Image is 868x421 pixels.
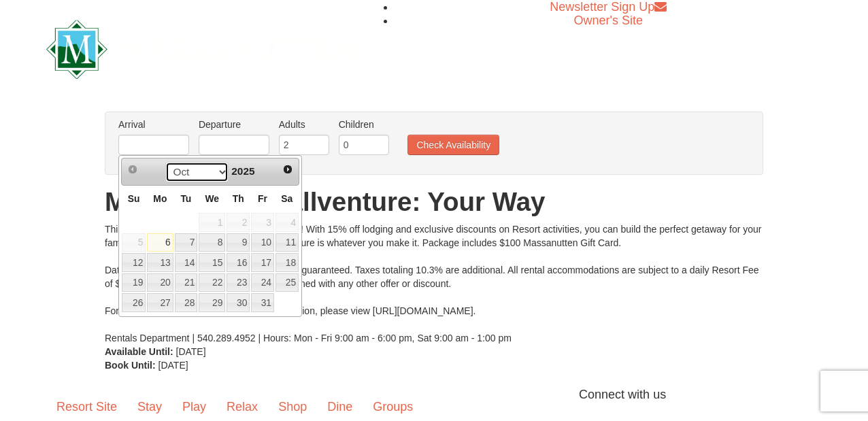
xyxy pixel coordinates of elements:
[227,233,250,252] a: 9
[153,193,167,204] span: Monday
[121,252,146,273] td: available
[574,14,643,27] a: Owner's Site
[227,253,250,272] a: 16
[226,292,250,313] td: available
[175,253,198,272] a: 14
[198,292,226,313] td: available
[199,293,225,312] a: 29
[227,273,250,292] a: 23
[46,386,822,404] p: Connect with us
[122,233,146,252] span: 5
[205,193,219,204] span: Wednesday
[198,233,226,253] td: available
[174,292,199,313] td: available
[174,233,199,253] td: available
[226,212,250,233] td: unAvailable
[198,252,226,273] td: available
[146,292,173,313] td: available
[279,118,329,131] label: Adults
[105,360,156,371] strong: Book Until:
[251,213,274,232] span: 3
[147,273,173,292] a: 20
[175,233,198,252] a: 7
[199,118,269,131] label: Departure
[122,273,146,292] a: 19
[198,212,226,233] td: unAvailable
[46,31,358,63] a: Massanutten Resort
[339,118,389,131] label: Children
[147,253,173,272] a: 13
[407,135,499,155] button: Check Availability
[122,293,146,312] a: 26
[281,193,293,204] span: Saturday
[128,193,140,204] span: Sunday
[199,273,225,292] a: 22
[127,164,138,175] span: Prev
[46,20,358,79] img: Massanutten Resort Logo
[276,233,299,252] a: 11
[146,273,173,293] td: available
[250,252,275,273] td: available
[226,273,250,293] td: available
[176,346,206,357] span: [DATE]
[198,273,226,293] td: available
[121,292,146,313] td: available
[180,193,191,204] span: Tuesday
[105,188,763,216] h1: Massanutten Fallventure: Your Way
[146,233,173,253] td: available
[226,233,250,253] td: available
[276,273,299,292] a: 25
[275,212,299,233] td: unAvailable
[251,293,274,312] a: 31
[275,252,299,273] td: available
[282,164,293,175] span: Next
[123,160,142,179] a: Prev
[122,253,146,272] a: 12
[251,273,274,292] a: 24
[105,222,763,345] div: This fall, adventure is all yours at Massanutten! With 15% off lodging and exclusive discounts on...
[231,165,254,177] span: 2025
[275,273,299,293] td: available
[250,273,275,293] td: available
[275,233,299,253] td: available
[121,233,146,253] td: unAvailable
[258,193,267,204] span: Friday
[227,293,250,312] a: 30
[174,273,199,293] td: available
[175,293,198,312] a: 28
[121,273,146,293] td: available
[251,253,274,272] a: 17
[278,160,297,179] a: Next
[226,252,250,273] td: available
[276,213,299,232] span: 4
[276,253,299,272] a: 18
[250,233,275,253] td: available
[105,346,173,357] strong: Available Until:
[250,212,275,233] td: unAvailable
[118,118,189,131] label: Arrival
[233,193,244,204] span: Thursday
[175,273,198,292] a: 21
[199,253,225,272] a: 15
[251,233,274,252] a: 10
[147,293,173,312] a: 27
[147,233,173,252] a: 6
[199,213,225,232] span: 1
[158,360,188,371] span: [DATE]
[199,233,225,252] a: 8
[250,292,275,313] td: available
[174,252,199,273] td: available
[227,213,250,232] span: 2
[146,252,173,273] td: available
